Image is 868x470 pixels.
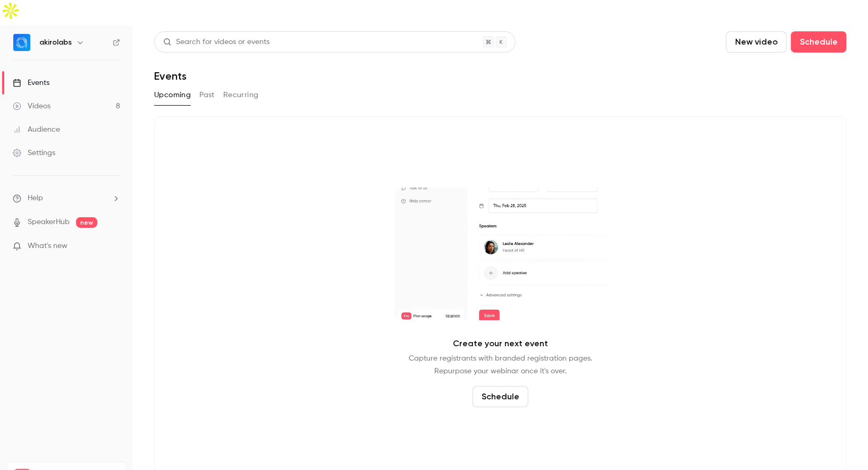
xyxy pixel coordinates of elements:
button: Schedule [791,31,847,53]
iframe: Noticeable Trigger [107,242,120,251]
button: Upcoming [154,87,191,104]
a: SpeakerHub [28,217,70,228]
img: akirolabs [13,34,30,51]
div: Videos [13,101,50,112]
div: Settings [13,148,55,158]
div: Search for videos or events [163,37,269,48]
h1: Events [154,70,187,82]
h6: akirolabs [39,37,72,48]
span: What's new [28,241,68,252]
li: help-dropdown-opener [13,193,120,204]
p: Create your next event [453,337,548,350]
p: Capture registrants with branded registration pages. Repurpose your webinar once it's over. [409,352,592,378]
span: Help [28,193,43,204]
button: Schedule [473,386,528,407]
button: Past [199,87,215,104]
div: Events [13,78,49,88]
div: Audience [13,124,60,135]
button: Recurring [223,87,259,104]
span: new [76,217,97,228]
button: New video [726,31,787,53]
